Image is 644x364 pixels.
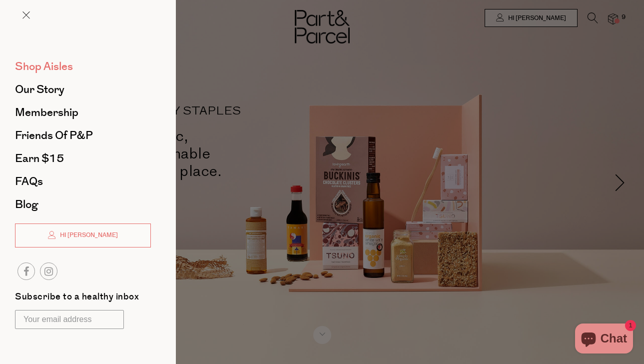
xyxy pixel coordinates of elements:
[15,196,38,212] span: Blog
[15,104,78,120] span: Membership
[15,199,151,210] a: Blog
[15,61,151,72] a: Shop Aisles
[15,127,93,143] span: Friends of P&P
[15,150,64,166] span: Earn $15
[15,173,43,189] span: FAQs
[15,153,151,164] a: Earn $15
[15,58,73,74] span: Shop Aisles
[15,107,151,118] a: Membership
[15,310,124,329] input: Your email address
[15,130,151,141] a: Friends of P&P
[15,176,151,187] a: FAQs
[572,323,636,356] inbox-online-store-chat: Shopify online store chat
[15,292,139,305] label: Subscribe to a healthy inbox
[15,84,151,95] a: Our Story
[15,223,151,247] a: Hi [PERSON_NAME]
[15,81,64,97] span: Our Story
[57,231,118,239] span: Hi [PERSON_NAME]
